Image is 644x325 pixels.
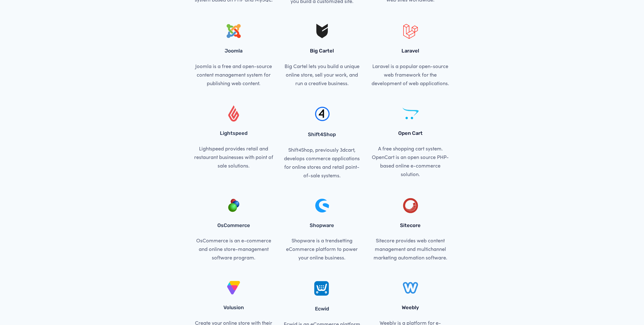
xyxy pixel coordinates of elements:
[371,236,450,262] p: Sitecore provides web content management and multichannel marketing automation software.
[194,144,273,170] p: Lightspeed provides retail and restaurant businesses with point of sale solutions.
[194,131,273,136] h4: Lightspeed
[282,279,362,298] a: Ecwid logo
[310,48,334,54] span: Big Cartel
[194,279,273,297] a: Volusion logo
[282,22,362,40] a: Big Cartel logo
[371,197,450,214] a: Sitecore logo
[282,306,362,312] h4: Ecwid
[400,222,421,228] span: Sitecore
[282,62,362,87] p: Big Cartel lets you build a unique online store, sell your work, and run a creative business.
[194,305,273,310] h4: Volusion
[194,223,273,228] h4: OsCommerce
[402,304,419,310] span: Weebly
[282,236,362,262] p: Shopware is a trendsetting eCommerce platform to power your online business.
[398,130,423,136] span: Open Cart
[194,48,273,54] h4: Joomla
[282,145,362,180] p: Shift4Shop, previously 3dcart, develops commerce applications for online stores and retail point-...
[282,197,362,214] a: Shopware logo
[371,62,450,87] p: Laravel is a popular open-source web framework for the development of web applications.
[371,22,450,40] a: Laravel logo
[282,223,362,228] h4: Shopware
[194,22,273,40] a: Joomla logo
[194,62,273,87] p: Joomla is a free and open-source content management system for publishing web content.
[282,104,362,123] a: Shift4Shop logo
[371,279,450,297] a: Weebly logo
[282,132,362,137] h4: Shift4Shop
[194,236,273,262] p: OsCommerce is an e-commerce and online store-management software program.
[194,104,273,122] a: Lightspeed logo
[401,48,419,54] span: Laravel
[371,104,450,122] a: Open Cart logo
[371,144,450,178] p: A free shopping cart system. OpenCart is an open source PHP-based online e-commerce solution.
[194,197,273,214] a: Os Commerce logo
